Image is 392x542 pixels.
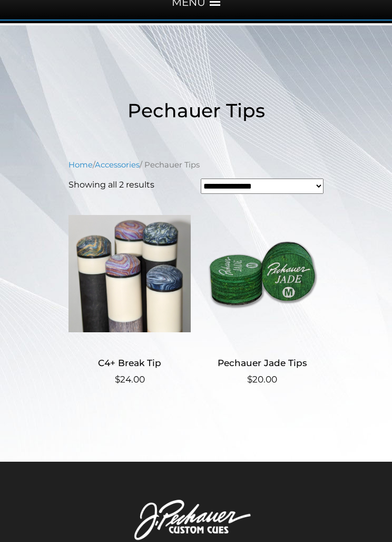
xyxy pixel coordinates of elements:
a: Home [68,161,93,170]
a: Accessories [95,161,140,170]
p: Showing all 2 results [68,179,154,192]
span: Pechauer Tips [128,99,265,123]
bdi: 24.00 [115,375,145,385]
a: Pechauer Jade Tips $20.00 [201,203,324,387]
select: Shop order [201,179,324,194]
bdi: 20.00 [247,375,277,385]
span: $ [247,375,252,385]
a: C4+ Break Tip $24.00 [68,203,191,387]
h2: Pechauer Jade Tips [201,354,324,373]
nav: Breadcrumb [68,160,324,171]
span: $ [115,375,120,385]
img: C4+ Break Tip [68,203,191,345]
img: Pechauer Jade Tips [201,203,324,345]
h2: C4+ Break Tip [68,354,191,373]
